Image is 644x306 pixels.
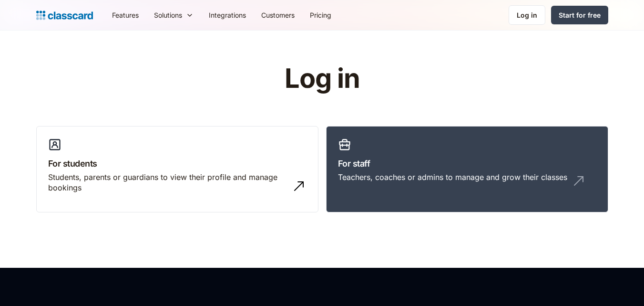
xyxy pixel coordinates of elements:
[338,157,596,170] h3: For staff
[551,6,608,24] a: Start for free
[201,4,254,26] a: Integrations
[48,172,287,193] div: Students, parents or guardians to view their profile and manage bookings
[254,4,302,26] a: Customers
[559,10,601,20] div: Start for free
[338,172,567,182] div: Teachers, coaches or admins to manage and grow their classes
[36,126,318,213] a: For studentsStudents, parents or guardians to view their profile and manage bookings
[146,4,201,26] div: Solutions
[104,4,146,26] a: Features
[326,126,608,213] a: For staffTeachers, coaches or admins to manage and grow their classes
[171,64,473,94] h1: Log in
[302,4,339,26] a: Pricing
[517,10,537,20] div: Log in
[48,157,307,170] h3: For students
[36,9,93,22] a: Logo
[509,5,545,25] a: Log in
[154,10,182,20] div: Solutions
